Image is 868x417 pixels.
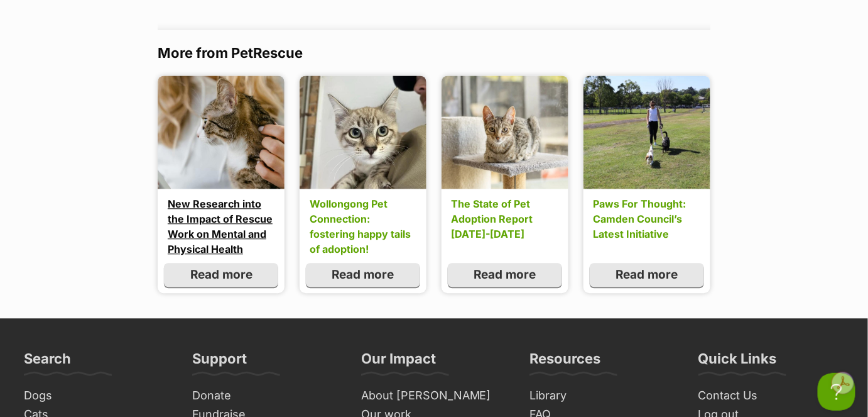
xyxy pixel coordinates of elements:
a: Contact Us [693,386,849,406]
img: phhou72wwxsxfvtoigzu.jpg [300,75,426,189]
h3: More from PetRescue [158,44,710,62]
a: Dogs [19,386,175,406]
a: Read more [448,263,562,287]
a: The State of Pet Adoption Report [DATE]-[DATE] [452,196,558,242]
img: rpruq9jwmkoy1mzgclh9.jpg [583,75,710,189]
h3: Support [192,350,247,375]
a: Donate [187,386,343,406]
a: About [PERSON_NAME] [356,386,512,406]
h3: Resources [529,350,600,375]
a: Read more [306,263,420,287]
iframe: Help Scout Beacon - Open [818,373,855,411]
img: uplgmceoelu8k10jrmus.jpg [442,75,568,189]
img: z4xklv1v5upnmrkixit0.jpg [158,75,285,189]
a: Paws For Thought: Camden Council’s Latest Initiative [594,196,700,242]
h3: Quick Links [698,350,777,375]
a: Library [524,386,680,406]
a: Read more [164,263,278,287]
a: Read more [590,263,704,287]
a: New Research into the Impact of Rescue Work on Mental and Physical Health [168,196,274,257]
h3: Our Impact [361,350,436,375]
h3: Search [24,350,71,375]
a: Wollongong Pet Connection: fostering happy tails of adoption! [310,196,416,257]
